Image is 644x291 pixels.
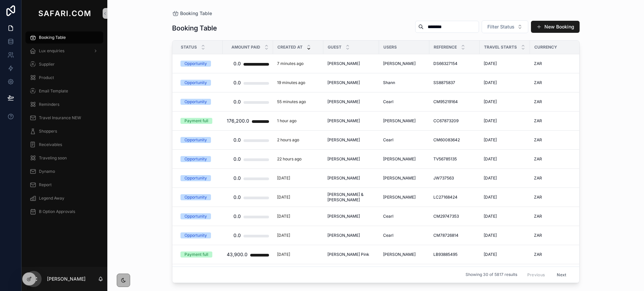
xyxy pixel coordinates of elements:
[383,118,425,124] a: [PERSON_NAME]
[277,195,290,200] p: [DATE]
[277,233,290,238] p: [DATE]
[25,45,103,57] a: Lux enquiries
[227,57,269,70] a: 0.0
[484,252,526,257] a: [DATE]
[383,252,416,257] span: [PERSON_NAME]
[180,251,219,258] a: Payment full
[180,232,219,238] a: Opportunity
[433,233,476,238] a: CM78726814
[277,175,290,181] p: [DATE]
[433,156,476,162] a: TV56785135
[383,156,416,162] span: [PERSON_NAME]
[534,118,576,124] a: ZAR
[39,142,62,147] span: Receivables
[184,61,207,67] div: Opportunity
[383,175,425,181] a: [PERSON_NAME]
[327,118,360,124] span: [PERSON_NAME]
[327,214,360,219] span: [PERSON_NAME]
[434,45,457,50] span: Reference
[327,99,360,104] span: [PERSON_NAME]
[484,252,497,257] span: [DATE]
[534,80,576,85] a: ZAR
[184,80,207,86] div: Opportunity
[433,214,459,219] span: CM29747353
[277,156,302,162] p: 22 hours ago
[534,175,542,181] span: ZAR
[277,195,319,200] a: [DATE]
[227,171,269,185] a: 0.0
[327,233,375,238] a: [PERSON_NAME]
[180,118,219,124] a: Payment full
[484,156,526,162] a: [DATE]
[484,156,497,162] span: [DATE]
[433,118,459,124] span: CC67873209
[277,61,319,66] a: 7 minutes ago
[327,61,360,66] span: [PERSON_NAME]
[484,137,497,143] span: [DATE]
[277,137,319,143] a: 2 hours ago
[466,272,517,278] span: Showing 30 of 5817 results
[534,195,542,200] span: ZAR
[231,45,260,50] span: Amount Paid
[433,61,476,66] a: DS66327154
[233,152,241,166] div: 0.0
[25,31,103,44] a: Booking Table
[227,133,269,147] a: 0.0
[383,45,397,50] span: Users
[39,155,67,161] span: Traveling soon
[25,152,103,164] a: Traveling soon
[383,252,425,257] a: [PERSON_NAME]
[383,175,416,181] span: [PERSON_NAME]
[21,27,107,226] div: scrollable content
[328,45,341,50] span: Guest
[383,99,425,104] a: Cearl
[482,20,528,33] button: Select Button
[180,10,212,17] span: Booking Table
[277,252,290,257] p: [DATE]
[184,232,207,238] div: Opportunity
[383,61,425,66] a: [PERSON_NAME]
[39,88,68,94] span: Email Template
[534,252,576,257] a: ZAR
[184,213,207,219] div: Opportunity
[433,118,476,124] a: CC67873209
[327,233,360,238] span: [PERSON_NAME]
[227,191,269,204] a: 0.0
[233,191,241,204] div: 0.0
[484,118,526,124] a: [DATE]
[39,75,54,80] span: Product
[433,233,459,238] span: CM78726814
[180,137,219,143] a: Opportunity
[39,169,55,174] span: Dynamo
[277,99,319,104] a: 55 minutes ago
[433,195,458,200] span: LC27168424
[25,112,103,124] a: Travel Insurance NEW
[534,156,576,162] a: ZAR
[484,175,526,181] a: [DATE]
[227,114,269,128] a: 176,200.0
[180,80,219,86] a: Opportunity
[484,233,497,238] span: [DATE]
[39,115,81,121] span: Travel Insurance NEW
[327,192,375,203] span: [PERSON_NAME] & [PERSON_NAME]
[39,62,55,67] span: Supplier
[534,118,542,124] span: ZAR
[25,165,103,177] a: Dynamo
[233,95,241,108] div: 0.0
[383,137,425,143] a: Cearl
[534,137,576,143] a: ZAR
[327,214,375,219] a: [PERSON_NAME]
[327,118,375,124] a: [PERSON_NAME]
[180,61,219,67] a: Opportunity
[484,233,526,238] a: [DATE]
[184,175,207,181] div: Opportunity
[227,210,269,223] a: 0.0
[327,61,375,66] a: [PERSON_NAME]
[534,61,576,66] a: ZAR
[383,61,416,66] span: [PERSON_NAME]
[233,229,241,242] div: 0.0
[534,233,576,238] a: ZAR
[39,102,59,107] span: Reminders
[25,58,103,70] a: Supplier
[327,80,375,85] a: [PERSON_NAME]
